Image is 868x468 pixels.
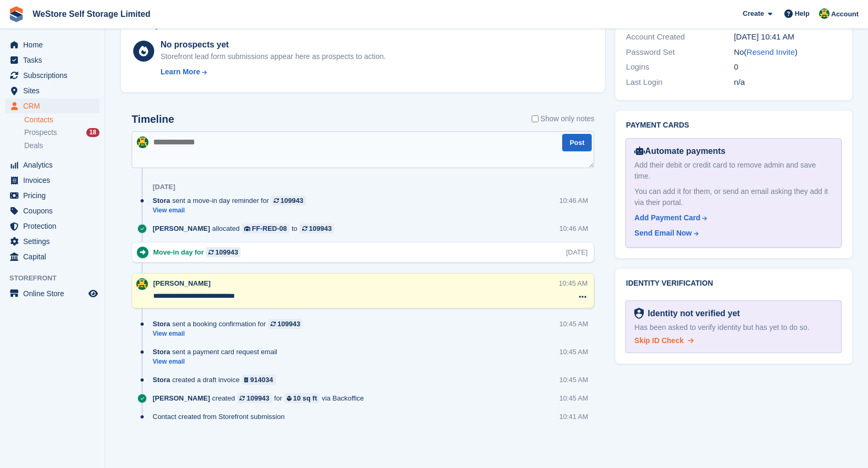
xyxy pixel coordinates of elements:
a: FF-RED-08 [242,223,290,233]
span: Storefront [9,273,105,284]
a: WeStore Self Storage Limited [28,5,155,23]
span: Coupons [23,203,86,218]
span: Capital [23,249,86,264]
span: Invoices [23,173,86,188]
span: [PERSON_NAME] [153,393,210,403]
img: James Buffoni [136,278,148,290]
div: 10:45 AM [558,278,587,288]
img: Identity Verification Ready [634,308,643,319]
div: Last Login [626,76,734,89]
div: Send Email Now [634,228,692,239]
a: 109943 [237,393,272,403]
div: Has been asked to verify identity but has yet to do so. [634,322,833,333]
span: Stora [153,319,170,329]
span: Skip ID Check [634,336,683,345]
div: 0 [734,61,842,73]
span: Analytics [23,158,86,172]
div: 10:45 AM [559,347,588,357]
h2: Payment cards [626,121,842,130]
div: [DATE] [566,247,587,257]
a: Learn More [161,66,386,77]
a: 109943 [206,247,241,257]
a: menu [5,68,99,83]
div: Add Payment Card [634,212,700,223]
a: menu [5,234,99,249]
span: Help [795,8,810,19]
a: menu [5,173,99,188]
div: Automate payments [634,145,833,158]
a: menu [5,219,99,233]
div: 18 [86,128,99,137]
a: menu [5,37,99,52]
span: Stora [153,375,170,385]
a: 914034 [242,375,276,385]
a: View email [153,357,283,366]
div: You can add it for them, or send an email asking they add it via their portal. [634,186,833,208]
span: Stora [153,347,170,357]
a: 109943 [271,196,306,206]
div: 10:45 AM [559,319,588,329]
div: created a draft invoice [153,375,281,385]
div: Add their debit or credit card to remove admin and save time. [634,160,833,182]
img: James Buffoni [819,8,830,19]
img: James Buffoni [137,136,148,148]
a: menu [5,53,99,67]
a: Prospects 18 [24,127,99,138]
a: menu [5,99,99,113]
a: menu [5,83,99,98]
div: Account Created [626,31,734,43]
span: Sites [23,83,86,98]
img: stora-icon-8386f47178a22dfd0bd8f6a31ec36ba5ce8667c1dd55bd0f319d3a0aa187defe.svg [8,6,24,22]
span: Subscriptions [23,68,86,83]
a: Resend Invite [746,47,795,56]
span: Home [23,37,86,52]
span: ( ) [744,47,797,56]
div: No prospects yet [161,38,386,51]
div: 10:45 AM [559,375,588,385]
div: 10 sq ft [293,393,317,403]
h2: Identity verification [626,279,842,288]
div: Learn More [161,66,200,77]
a: Skip ID Check [634,335,693,346]
div: sent a move-in day reminder for [153,196,311,206]
span: Tasks [23,53,86,67]
a: View email [153,206,311,215]
div: 10:46 AM [559,196,588,206]
span: Account [831,9,859,19]
div: 10:41 AM [559,412,588,422]
div: n/a [734,76,842,89]
a: menu [5,188,99,203]
div: 109943 [309,223,332,233]
span: Stora [153,196,170,206]
span: Online Store [23,286,86,301]
div: Contact created from Storefront submission [153,412,290,422]
span: Prospects [24,128,57,138]
div: Password Set [626,46,734,58]
div: 109943 [277,319,300,329]
a: 109943 [300,223,334,233]
div: Identity not verified yet [644,307,740,320]
a: Add Payment Card [634,212,829,223]
a: Preview store [87,287,99,300]
div: 109943 [215,247,238,257]
div: [DATE] 10:41 AM [734,31,842,43]
a: Deals [24,140,99,151]
span: [PERSON_NAME] [153,279,211,287]
div: 10:46 AM [559,223,588,233]
div: [DATE] [153,183,175,191]
div: sent a payment card request email [153,347,283,357]
div: FF-RED-08 [252,223,287,233]
a: menu [5,158,99,172]
a: menu [5,286,99,301]
a: menu [5,203,99,218]
a: View email [153,329,308,338]
div: 109943 [246,393,269,403]
div: created for via Backoffice [153,393,369,403]
label: Show only notes [532,113,595,124]
span: Settings [23,234,86,249]
span: Deals [24,141,43,151]
div: Move-in day for [153,247,246,257]
span: [PERSON_NAME] [153,223,210,233]
span: Create [743,8,764,19]
div: sent a booking confirmation for [153,319,308,329]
